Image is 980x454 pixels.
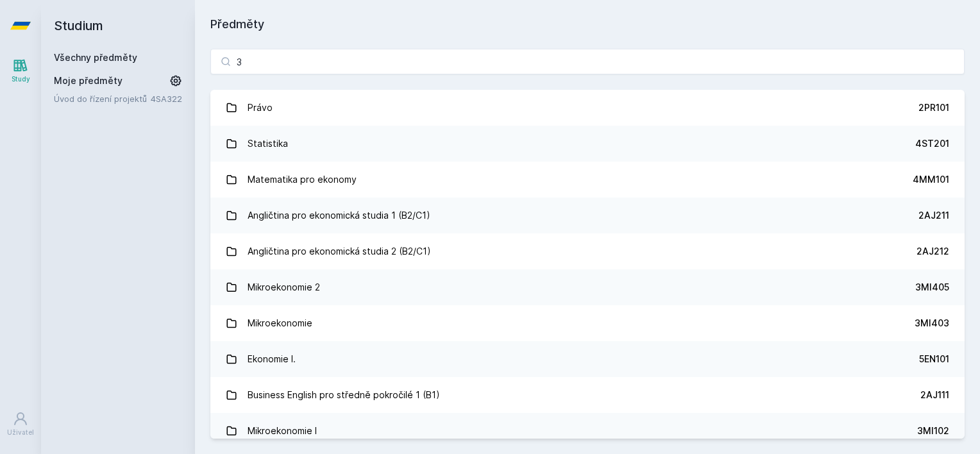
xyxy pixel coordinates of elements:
h1: Předměty [210,15,965,33]
a: Matematika pro ekonomy 4MM101 [210,162,965,198]
div: 2AJ111 [920,389,949,401]
a: Všechny předměty [54,52,137,63]
a: Mikroekonomie 3MI403 [210,305,965,341]
a: Úvod do řízení projektů [54,92,151,105]
input: Název nebo ident předmětu… [210,49,965,74]
div: Study [12,74,30,84]
div: Mikroekonomie 2 [248,274,320,300]
div: Ekonomie I. [248,346,296,372]
div: 3MI102 [917,425,949,437]
div: Mikroekonomie I [248,418,317,444]
a: 4SA322 [151,94,182,104]
div: 5EN101 [919,353,949,366]
div: Mikroekonomie [248,310,312,336]
div: Angličtina pro ekonomická studia 2 (B2/C1) [248,239,431,264]
a: Angličtina pro ekonomická studia 2 (B2/C1) 2AJ212 [210,233,965,269]
a: Business English pro středně pokročilé 1 (B1) 2AJ111 [210,377,965,413]
a: Mikroekonomie 2 3MI405 [210,269,965,305]
a: Uživatel [3,405,38,444]
div: 2PR101 [918,101,949,114]
div: 3MI405 [915,281,949,294]
a: Statistika 4ST201 [210,126,965,162]
div: Uživatel [7,428,34,437]
div: Statistika [248,131,288,156]
a: Mikroekonomie I 3MI102 [210,413,965,449]
div: 4ST201 [915,137,949,150]
a: Právo 2PR101 [210,90,965,126]
span: Moje předměty [54,74,122,87]
div: Angličtina pro ekonomická studia 1 (B2/C1) [248,203,430,228]
a: Angličtina pro ekonomická studia 1 (B2/C1) 2AJ211 [210,198,965,233]
div: 4MM101 [913,173,949,186]
div: Business English pro středně pokročilé 1 (B1) [248,382,440,408]
a: Ekonomie I. 5EN101 [210,341,965,377]
a: Study [3,51,38,90]
div: 2AJ211 [918,209,949,222]
div: 2AJ212 [917,245,949,258]
div: 3MI403 [915,317,949,330]
div: Právo [248,95,273,121]
div: Matematika pro ekonomy [248,167,357,192]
